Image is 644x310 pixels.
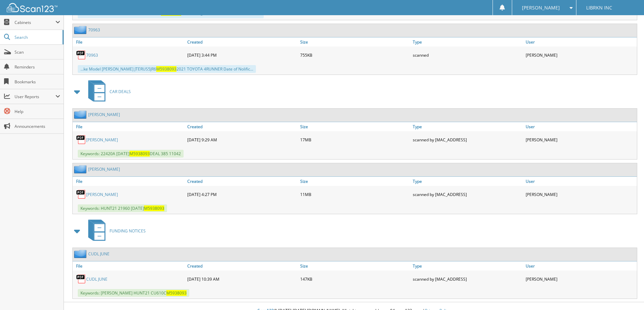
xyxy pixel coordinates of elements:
a: File [73,122,186,131]
div: [PERSON_NAME] [524,48,637,62]
div: scanned by [MAC_ADDRESS] [411,188,524,201]
span: CAR DEALS [110,89,131,94]
span: Reminders [15,64,60,70]
div: 17MB [299,133,411,146]
div: scanned [411,48,524,62]
div: scanned by [MAC_ADDRESS] [411,133,524,146]
div: [PERSON_NAME] [524,272,637,286]
a: [PERSON_NAME] [86,192,118,197]
a: 70963 [88,27,100,33]
a: Size [299,37,411,47]
span: M5938093 [144,205,164,211]
a: Type [411,37,524,47]
div: ...ke Model [PERSON_NAME] JTERUS5JR6 2021 TOYOTA 4RUNNER Date of Nolific... [78,65,256,73]
a: Created [186,37,299,47]
a: Type [411,122,524,131]
span: Cabinets [15,20,55,25]
div: scanned by [MAC_ADDRESS] [411,272,524,286]
img: PDF.png [76,135,86,145]
img: folder2.png [74,250,88,258]
a: CUDL JUNE [86,276,108,282]
div: [DATE] 3:44 PM [186,48,299,62]
a: CUDL JUNE [88,251,110,257]
span: Bookmarks [15,79,60,85]
span: M5938093 [129,151,150,157]
img: PDF.png [76,50,86,60]
a: Created [186,261,299,271]
img: folder2.png [74,110,88,119]
div: 11MB [299,188,411,201]
img: PDF.png [76,189,86,199]
div: [PERSON_NAME] [524,133,637,146]
span: Scan [15,49,60,55]
div: [DATE] 4:27 PM [186,188,299,201]
span: Keywords: HUNT21 21960 [DATE] [78,204,167,212]
span: Keywords: 22420A [DATE] DEAL 385 11042 [78,150,184,158]
a: File [73,261,186,271]
span: Help [15,109,60,114]
a: User [524,177,637,186]
img: folder2.png [74,26,88,34]
div: 147KB [299,272,411,286]
div: 755KB [299,48,411,62]
div: [PERSON_NAME] [524,188,637,201]
span: M5938093 [166,290,187,296]
img: scan123-logo-white.svg [7,3,57,12]
span: User Reports [15,94,55,100]
a: User [524,122,637,131]
a: File [73,177,186,186]
a: FUNDING NOTICES [84,218,146,244]
span: [PERSON_NAME] [522,6,560,10]
a: [PERSON_NAME] [88,166,120,172]
a: File [73,37,186,47]
a: Size [299,122,411,131]
a: Type [411,177,524,186]
a: Size [299,177,411,186]
a: [PERSON_NAME] [88,112,120,117]
span: M5938093 [156,66,176,72]
a: Created [186,122,299,131]
a: CAR DEALS [84,78,131,105]
a: [PERSON_NAME] [86,137,118,143]
a: Size [299,261,411,271]
span: FUNDING NOTICES [110,228,146,234]
a: 70963 [86,52,98,58]
div: [DATE] 10:39 AM [186,272,299,286]
span: Keywords: [PERSON_NAME] HUNT21 CU610C [78,289,189,297]
a: User [524,261,637,271]
img: PDF.png [76,274,86,284]
iframe: Chat Widget [610,278,644,310]
img: folder2.png [74,165,88,173]
span: LIBRKN INC [586,6,612,10]
a: User [524,37,637,47]
span: Announcements [15,123,60,129]
a: Created [186,177,299,186]
a: Type [411,261,524,271]
span: Search [15,34,59,40]
div: [DATE] 9:29 AM [186,133,299,146]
